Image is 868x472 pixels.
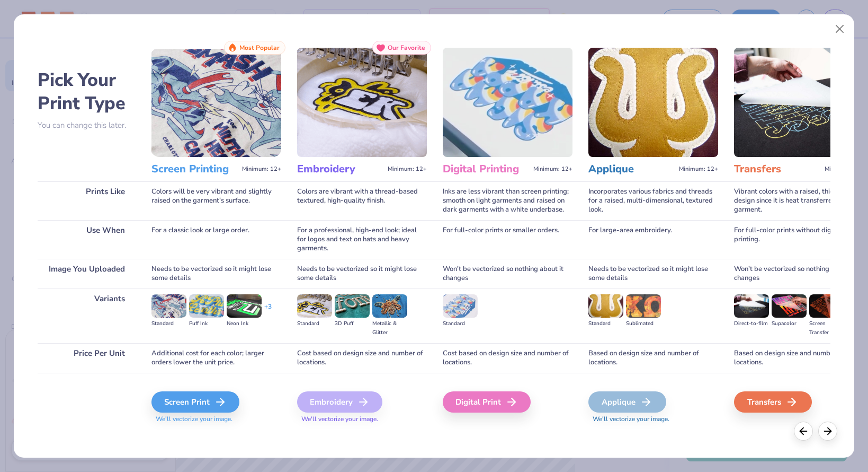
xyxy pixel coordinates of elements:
[38,259,136,289] div: Image You Uploaded
[809,319,844,337] div: Screen Transfer
[734,259,864,289] div: Won't be vectorized so nothing about it changes
[297,343,427,373] div: Cost based on design size and number of locations.
[734,391,812,413] div: Transfers
[443,391,531,413] div: Digital Print
[297,319,332,328] div: Standard
[443,162,529,176] h3: Digital Printing
[588,415,718,424] span: We'll vectorize your image.
[151,319,186,328] div: Standard
[443,294,478,318] img: Standard
[533,165,572,173] span: Minimum: 12+
[588,162,675,176] h3: Applique
[772,319,807,328] div: Supacolor
[734,220,864,259] div: For full-color prints without digital printing.
[335,319,370,328] div: 3D Puff
[38,121,136,130] p: You can change this later.
[189,294,224,318] img: Puff Ink
[297,48,427,157] img: Embroidery
[151,259,281,289] div: Needs to be vectorized so it might lose some details
[588,48,718,157] img: Applique
[297,162,383,176] h3: Embroidery
[151,220,281,259] div: For a classic look or large order.
[189,319,224,328] div: Puff Ink
[679,165,718,173] span: Minimum: 12+
[734,48,864,157] img: Transfers
[626,319,661,328] div: Sublimated
[388,44,425,51] span: Our Favorite
[38,181,136,220] div: Prints Like
[151,181,281,220] div: Colors will be very vibrant and slightly raised on the garment's surface.
[151,294,186,318] img: Standard
[297,220,427,259] div: For a professional, high-end look; ideal for logos and text on hats and heavy garments.
[825,165,864,173] span: Minimum: 12+
[588,319,623,328] div: Standard
[588,294,623,318] img: Standard
[297,259,427,289] div: Needs to be vectorized so it might lose some details
[297,415,427,424] span: We'll vectorize your image.
[443,259,572,289] div: Won't be vectorized so nothing about it changes
[297,181,427,220] div: Colors are vibrant with a thread-based textured, high-quality finish.
[151,162,238,176] h3: Screen Printing
[809,294,844,318] img: Screen Transfer
[297,294,332,318] img: Standard
[626,294,661,318] img: Sublimated
[734,343,864,373] div: Based on design size and number of locations.
[388,165,427,173] span: Minimum: 12+
[297,391,382,413] div: Embroidery
[151,415,281,424] span: We'll vectorize your image.
[38,220,136,259] div: Use When
[588,391,666,413] div: Applique
[734,294,769,318] img: Direct-to-film
[242,165,281,173] span: Minimum: 12+
[772,294,807,318] img: Supacolor
[588,259,718,289] div: Needs to be vectorized so it might lose some details
[443,343,572,373] div: Cost based on design size and number of locations.
[734,319,769,328] div: Direct-to-film
[734,162,820,176] h3: Transfers
[38,343,136,373] div: Price Per Unit
[443,48,572,157] img: Digital Printing
[372,294,407,318] img: Metallic & Glitter
[227,294,262,318] img: Neon Ink
[264,302,272,320] div: + 3
[335,294,370,318] img: 3D Puff
[588,343,718,373] div: Based on design size and number of locations.
[443,319,478,328] div: Standard
[588,181,718,220] div: Incorporates various fabrics and threads for a raised, multi-dimensional, textured look.
[151,343,281,373] div: Additional cost for each color; larger orders lower the unit price.
[151,48,281,157] img: Screen Printing
[239,44,280,51] span: Most Popular
[830,19,850,39] button: Close
[443,181,572,220] div: Inks are less vibrant than screen printing; smooth on light garments and raised on dark garments ...
[151,391,239,413] div: Screen Print
[372,319,407,337] div: Metallic & Glitter
[227,319,262,328] div: Neon Ink
[38,68,136,115] h2: Pick Your Print Type
[734,181,864,220] div: Vibrant colors with a raised, thicker design since it is heat transferred on the garment.
[38,289,136,343] div: Variants
[443,220,572,259] div: For full-color prints or smaller orders.
[588,220,718,259] div: For large-area embroidery.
